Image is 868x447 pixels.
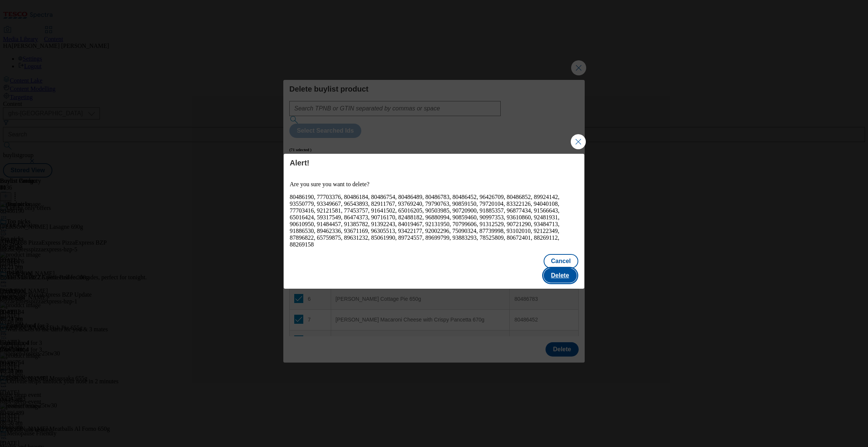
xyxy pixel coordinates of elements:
[290,194,578,248] div: 80486190, 77703376, 80486184, 80486754, 80486489, 80486783, 80486452, 96426709, 80486852, 8992414...
[290,158,578,167] h4: Alert!
[571,134,586,149] button: Close Modal
[544,254,578,268] button: Cancel
[544,268,577,283] button: Delete
[284,154,584,289] div: Modal
[290,181,578,188] p: Are you sure you want to delete?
